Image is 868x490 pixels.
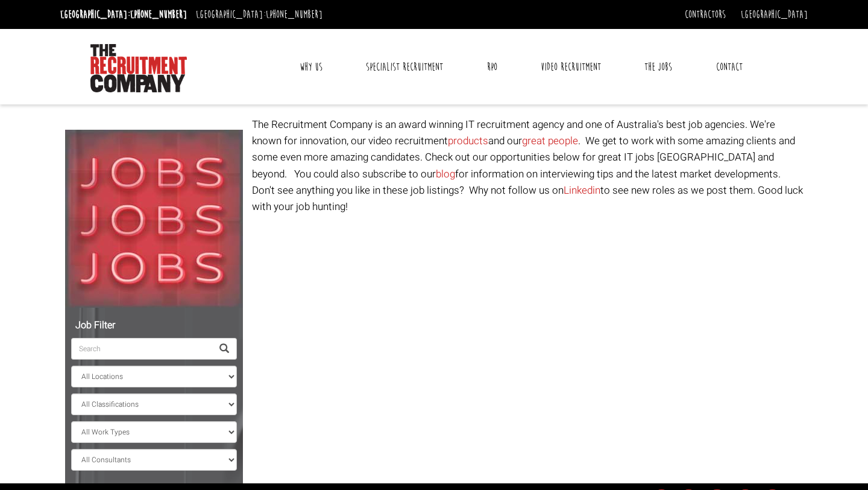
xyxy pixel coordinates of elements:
[478,52,506,82] a: RPO
[357,52,452,82] a: Specialist Recruitment
[266,8,322,21] a: [PHONE_NUMBER]
[635,52,681,82] a: The Jobs
[436,167,455,182] a: blog
[741,8,808,21] a: [GEOGRAPHIC_DATA]
[130,8,187,21] a: [PHONE_NUMBER]
[65,130,243,308] img: Jobs, Jobs, Jobs
[71,320,237,331] h5: Job Filter
[57,5,190,24] li: [GEOGRAPHIC_DATA]:
[193,5,325,24] li: [GEOGRAPHIC_DATA]:
[532,52,610,82] a: Video Recruitment
[71,338,212,360] input: Search
[707,52,752,82] a: Contact
[291,52,332,82] a: Why Us
[448,133,488,148] a: products
[252,116,804,215] p: The Recruitment Company is an award winning IT recruitment agency and one of Australia's best job...
[564,183,600,198] a: Linkedin
[522,133,578,148] a: great people
[685,8,726,21] a: Contractors
[90,44,187,92] img: The Recruitment Company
